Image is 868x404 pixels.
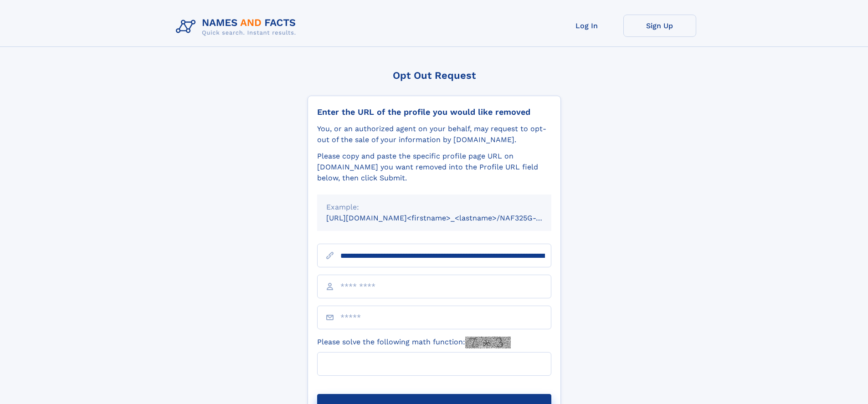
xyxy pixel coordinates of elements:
[308,70,561,81] div: Opt Out Request
[550,15,623,37] a: Log In
[317,123,551,145] div: You, or an authorized agent on your behalf, may request to opt-out of the sale of your informatio...
[317,107,551,117] div: Enter the URL of the profile you would like removed
[326,202,542,213] div: Example:
[326,214,569,222] small: [URL][DOMAIN_NAME]<firstname>_<lastname>/NAF325G-xxxxxxxx
[317,337,511,348] label: Please solve the following math function:
[317,151,551,184] div: Please copy and paste the specific profile page URL on [DOMAIN_NAME] you want removed into the Pr...
[172,15,303,39] img: Logo Names and Facts
[623,15,696,37] a: Sign Up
